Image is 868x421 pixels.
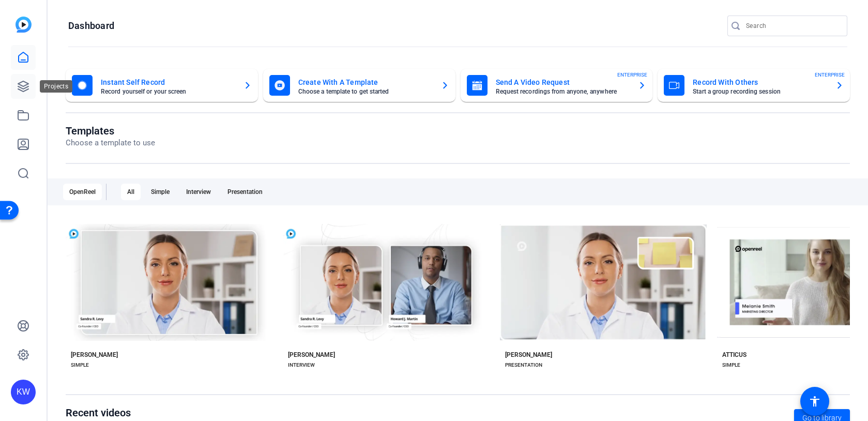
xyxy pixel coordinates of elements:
button: Instant Self RecordRecord yourself or your screen [66,69,258,102]
button: Create With A TemplateChoose a template to get started [263,69,455,102]
h1: Recent videos [66,407,165,419]
div: SIMPLE [722,361,740,369]
mat-card-subtitle: Record yourself or your screen [101,88,235,95]
span: ENTERPRISE [617,71,647,79]
button: Send A Video RequestRequest recordings from anyone, anywhereENTERPRISE [461,69,653,102]
div: INTERVIEW [288,361,315,369]
mat-card-subtitle: Request recordings from anyone, anywhere [496,88,630,95]
div: ATTICUS [722,351,747,359]
div: Simple [145,184,176,200]
div: [PERSON_NAME] [71,351,118,359]
mat-card-title: Record With Others [693,76,827,88]
div: PRESENTATION [505,361,542,369]
input: Search [746,20,839,32]
div: OpenReel [63,184,102,200]
div: Projects [40,80,72,93]
p: Choose a template to use [66,137,155,149]
mat-card-title: Send A Video Request [496,76,630,88]
div: [PERSON_NAME] [288,351,335,359]
mat-card-subtitle: Choose a template to get started [298,88,433,95]
mat-card-subtitle: Start a group recording session [693,88,827,95]
div: All [121,184,141,200]
img: blue-gradient.svg [16,17,32,33]
h1: Dashboard [68,20,114,32]
span: ENTERPRISE [815,71,845,79]
div: Interview [180,184,217,200]
div: Presentation [221,184,269,200]
div: SIMPLE [71,361,89,369]
mat-card-title: Instant Self Record [101,76,235,88]
div: KW [11,380,36,404]
mat-icon: accessibility [809,395,821,408]
button: Record With OthersStart a group recording sessionENTERPRISE [658,69,850,102]
h1: Templates [66,125,155,137]
mat-card-title: Create With A Template [298,76,433,88]
div: [PERSON_NAME] [505,351,552,359]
